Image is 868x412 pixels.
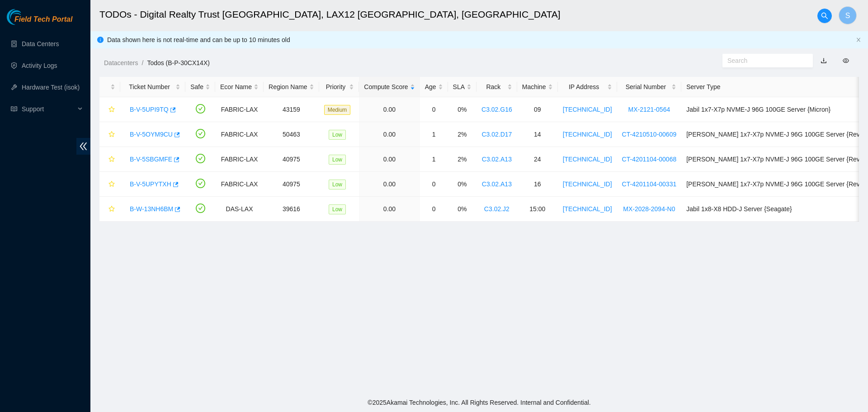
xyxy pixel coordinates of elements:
[142,59,143,66] span: /
[856,37,861,43] button: close
[104,152,115,166] button: star
[628,106,670,113] a: MX-2121-0564
[22,84,80,91] a: Hardware Test (isok)
[196,104,205,114] span: check-circle
[324,105,351,115] span: Medium
[359,197,420,222] td: 0.00
[22,100,75,118] span: Support
[448,197,476,222] td: 0%
[11,106,17,112] span: read
[843,57,849,64] span: eye
[563,106,612,113] a: [TECHNICAL_ID]
[22,62,57,69] a: Activity Logs
[90,393,868,412] footer: © 2025 Akamai Technologies, Inc. All Rights Reserved. Internal and Confidential.
[108,131,115,138] span: star
[563,131,612,138] a: [TECHNICAL_ID]
[420,197,448,222] td: 0
[108,206,115,213] span: star
[130,106,169,113] a: B-V-5UPI9TQ
[727,56,801,66] input: Search
[130,205,173,213] a: B-W-13NH6BM
[130,156,172,163] a: B-V-5SBGMFE
[622,131,677,138] a: CT-4210510-00609
[622,180,677,188] a: CT-4201104-00331
[329,180,346,189] span: Low
[481,131,512,138] a: C3.02.D17
[482,180,512,188] a: C3.02.A13
[517,122,558,147] td: 14
[623,205,675,213] a: MX-2028-2094-N0
[196,129,205,138] span: check-circle
[563,205,612,213] a: [TECHNICAL_ID]
[448,147,476,172] td: 2%
[329,155,346,165] span: Low
[76,138,90,155] span: double-left
[215,97,264,122] td: FABRIC-LAX
[517,97,558,122] td: 09
[482,156,512,163] a: C3.02.A13
[517,147,558,172] td: 24
[7,16,72,28] a: Akamai TechnologiesField Tech Portal
[196,154,205,163] span: check-circle
[108,181,115,188] span: star
[359,147,420,172] td: 0.00
[821,57,827,64] a: download
[839,6,857,24] button: S
[22,40,59,47] a: Data Centers
[845,10,850,21] span: S
[130,131,173,138] a: B-V-5OYM9CU
[215,122,264,147] td: FABRIC-LAX
[622,156,677,163] a: CT-4201104-00068
[448,122,476,147] td: 2%
[264,147,319,172] td: 40975
[359,172,420,197] td: 0.00
[264,197,319,222] td: 39616
[420,147,448,172] td: 1
[14,15,72,24] span: Field Tech Portal
[147,59,210,66] a: Todos (B-P-30CX14X)
[196,204,205,213] span: check-circle
[448,97,476,122] td: 0%
[7,9,46,25] img: Akamai Technologies
[818,12,831,19] span: search
[481,106,512,113] a: C3.02.G16
[104,177,115,191] button: star
[264,122,319,147] td: 50463
[420,122,448,147] td: 1
[264,97,319,122] td: 43159
[359,97,420,122] td: 0.00
[104,202,115,216] button: star
[196,179,205,188] span: check-circle
[329,130,346,140] span: Low
[517,197,558,222] td: 15:00
[563,180,612,188] a: [TECHNICAL_ID]
[215,147,264,172] td: FABRIC-LAX
[517,172,558,197] td: 16
[563,156,612,163] a: [TECHNICAL_ID]
[130,180,171,188] a: B-V-5UPYTXH
[215,172,264,197] td: FABRIC-LAX
[104,127,115,142] button: star
[814,53,834,68] button: download
[104,102,115,117] button: star
[104,59,138,66] a: Datacenters
[817,9,832,23] button: search
[484,205,509,213] a: C3.02.J2
[108,156,115,163] span: star
[215,197,264,222] td: DAS-LAX
[420,97,448,122] td: 0
[329,204,346,214] span: Low
[359,122,420,147] td: 0.00
[448,172,476,197] td: 0%
[420,172,448,197] td: 0
[264,172,319,197] td: 40975
[108,106,115,114] span: star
